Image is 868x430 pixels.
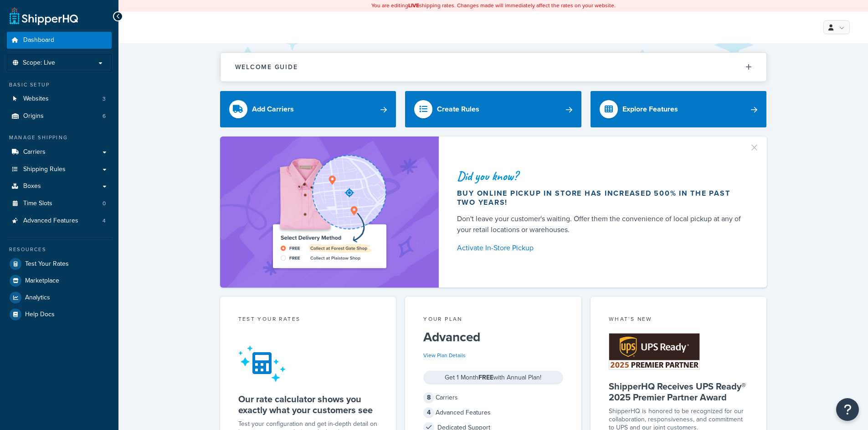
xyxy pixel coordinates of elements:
span: Advanced Features [23,217,78,225]
span: Shipping Rules [23,166,66,173]
span: Time Slots [23,200,52,207]
span: Carriers [23,148,46,156]
a: Explore Features [591,91,767,127]
span: Boxes [23,182,41,190]
a: Carriers [7,144,112,161]
span: 0 [103,200,106,207]
span: 4 [103,217,106,225]
span: 3 [103,95,106,103]
li: Origins [7,108,112,125]
button: Welcome Guide [221,53,766,81]
span: Dashboard [23,36,54,44]
a: Websites3 [7,91,112,107]
h2: Welcome Guide [235,64,298,71]
div: Test your rates [238,315,378,325]
div: Don't leave your customer's waiting. Offer them the convenience of local pickup at any of your re... [457,213,745,235]
span: Test Your Rates [25,260,69,268]
div: Create Rules [437,103,479,116]
span: 4 [423,407,434,418]
span: 6 [103,112,106,120]
a: Test Your Rates [7,256,112,272]
span: 8 [423,392,434,403]
div: Manage Shipping [7,134,112,142]
a: Advanced Features4 [7,212,112,229]
a: Origins6 [7,108,112,125]
span: Help Docs [25,311,55,319]
img: ad-shirt-map-b0359fc47e01cab431d101c4b569394f6a03f54285957d908178d52f29eb9668.png [247,150,412,274]
a: Time Slots0 [7,195,112,212]
h5: Our rate calculator shows you exactly what your customers see [238,394,378,415]
span: Origins [23,112,44,120]
span: Analytics [25,294,50,302]
span: Marketplace [25,277,59,285]
span: Websites [23,95,49,103]
li: Time Slots [7,195,112,212]
b: LIVE [408,1,419,10]
div: Did you know? [457,170,745,182]
li: Websites [7,91,112,107]
h5: Advanced [423,330,563,344]
div: Get 1 Month with Annual Plan! [423,371,563,384]
div: Carriers [423,391,563,404]
a: Help Docs [7,306,112,323]
a: Add Carriers [220,91,396,127]
div: What's New [609,315,749,325]
a: Analytics [7,289,112,306]
div: Advanced Features [423,406,563,419]
a: Marketplace [7,273,112,289]
div: Buy online pickup in store has increased 500% in the past two years! [457,189,745,207]
div: Basic Setup [7,81,112,89]
div: Explore Features [622,103,678,116]
strong: FREE [478,373,493,382]
a: Shipping Rules [7,161,112,178]
div: Your Plan [423,315,563,325]
a: Boxes [7,178,112,195]
h5: ShipperHQ Receives UPS Ready® 2025 Premier Partner Award [609,381,749,403]
a: Activate In-Store Pickup [457,242,745,254]
a: Dashboard [7,32,112,49]
button: Open Resource Center [836,398,859,421]
li: Advanced Features [7,212,112,229]
a: View Plan Details [423,351,466,359]
div: Resources [7,246,112,253]
div: Add Carriers [252,103,294,116]
span: Scope: Live [23,59,55,67]
a: Create Rules [405,91,581,127]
